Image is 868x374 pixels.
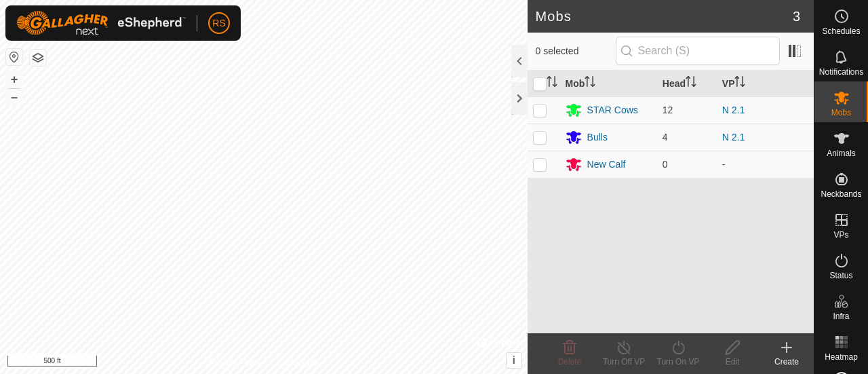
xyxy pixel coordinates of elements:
a: N 2.1 [722,132,745,143]
p-sorticon: Activate to sort [585,78,595,89]
span: i [512,354,515,366]
span: 3 [793,6,800,26]
a: N 2.1 [722,105,745,115]
p-sorticon: Activate to sort [547,78,557,89]
span: RS [212,16,225,31]
span: Status [829,272,852,280]
p-sorticon: Activate to sort [734,78,745,89]
span: Notifications [819,68,863,76]
a: Contact Us [277,356,317,369]
div: STAR Cows [587,103,638,117]
span: 0 selected [536,44,616,58]
span: Animals [827,149,856,157]
div: Turn Off VP [597,356,651,368]
div: Turn On VP [651,356,705,368]
button: Map Layers [30,50,46,66]
span: VPs [833,231,848,239]
button: – [6,89,22,105]
div: Edit [705,356,759,368]
span: 0 [663,159,668,170]
p-sorticon: Activate to sort [686,78,696,89]
th: Head [657,71,717,97]
td: - [717,151,814,178]
div: Create [759,356,814,368]
button: i [507,353,521,368]
span: Heatmap [825,353,858,361]
a: Privacy Policy [210,356,261,369]
th: Mob [560,71,657,97]
span: Mobs [831,109,851,117]
span: 12 [663,105,673,115]
span: Delete [558,357,582,367]
img: Gallagher Logo [16,11,186,35]
button: Reset Map [6,49,22,65]
span: 4 [663,132,668,143]
div: Bulls [587,130,608,145]
span: Neckbands [821,190,861,198]
th: VP [717,71,814,97]
h2: Mobs [536,8,793,24]
span: Infra [833,312,849,320]
span: Schedules [822,27,860,35]
input: Search (S) [616,37,780,65]
button: + [6,71,22,88]
div: New Calf [587,157,626,172]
